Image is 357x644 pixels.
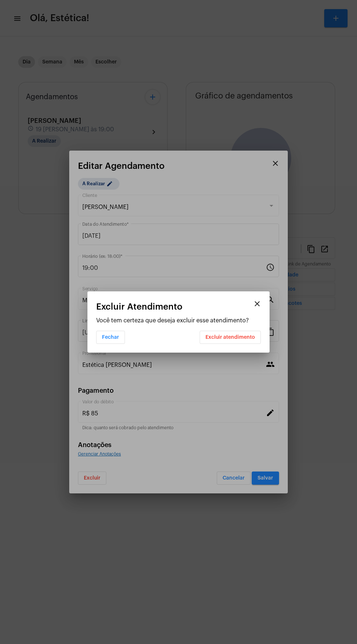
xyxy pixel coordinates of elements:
[205,335,255,340] span: Excluir atendimento
[96,317,261,324] p: Você tem certeza que deseja excluir esse atendimento?
[96,331,125,344] button: Fechar
[102,335,119,340] span: Fechar
[96,302,183,311] span: Excluir Atendimento
[253,299,262,308] mat-icon: close
[200,331,261,344] button: Excluir atendimento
